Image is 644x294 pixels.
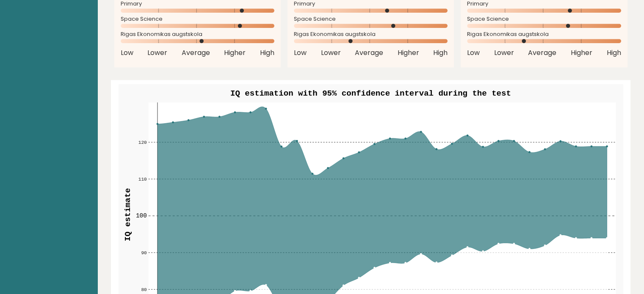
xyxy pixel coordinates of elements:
span: Low [121,48,133,58]
span: High [260,48,274,58]
span: Primary [294,2,448,5]
text: 120 [138,140,146,145]
span: Average [182,48,210,58]
span: Lower [494,48,514,58]
span: Higher [571,48,592,58]
span: Lower [321,48,340,58]
span: Primary [467,2,621,5]
span: High [433,48,448,58]
span: Higher [398,48,419,58]
span: Space Science [294,17,448,21]
span: Primary [121,2,274,5]
span: Average [355,48,383,58]
text: 110 [138,177,146,182]
span: Higher [224,48,246,58]
span: Space Science [121,17,274,21]
span: Space Science [467,17,621,21]
span: Average [528,48,556,58]
text: 100 [136,212,147,219]
text: 90 [141,250,146,256]
span: Rigas Ekonomikas augstskola [467,33,621,36]
span: Low [467,48,480,58]
span: Low [294,48,307,58]
text: IQ estimation with 95% confidence interval during the test [230,89,511,98]
span: Lower [147,48,167,58]
span: Rigas Ekonomikas augstskola [121,33,274,36]
span: Rigas Ekonomikas augstskola [294,33,448,36]
span: High [606,48,621,58]
text: 80 [141,287,146,292]
text: IQ estimate [123,188,133,241]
